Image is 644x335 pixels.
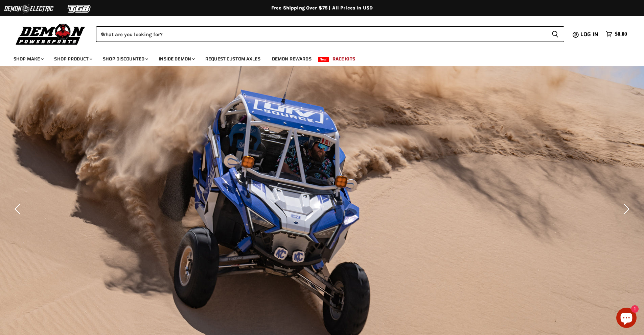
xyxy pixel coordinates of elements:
ul: Main menu [8,49,625,66]
form: Product [96,26,564,42]
a: Race Kits [327,52,360,66]
button: Search [546,26,564,42]
a: Demon Rewards [267,52,317,66]
span: Log in [580,30,598,38]
img: Demon Powersports [14,22,88,46]
button: Next [619,202,632,216]
img: TGB Logo 2 [54,2,105,15]
a: Inside Demon [154,52,199,66]
input: When autocomplete results are available use up and down arrows to review and enter to select [96,26,546,42]
span: $0.00 [615,31,627,37]
a: Log in [577,31,602,37]
div: Free Shipping Over $75 | All Prices In USD [51,5,593,11]
a: $0.00 [602,29,630,39]
inbox-online-store-chat: Shopify online store chat [614,308,639,330]
a: Request Custom Axles [200,52,266,66]
a: Shop Product [49,52,96,66]
a: Shop Discounted [98,52,152,66]
button: Previous [12,202,25,216]
span: New! [318,57,329,62]
img: Demon Electric Logo 2 [3,2,54,15]
a: Shop Make [8,52,48,66]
